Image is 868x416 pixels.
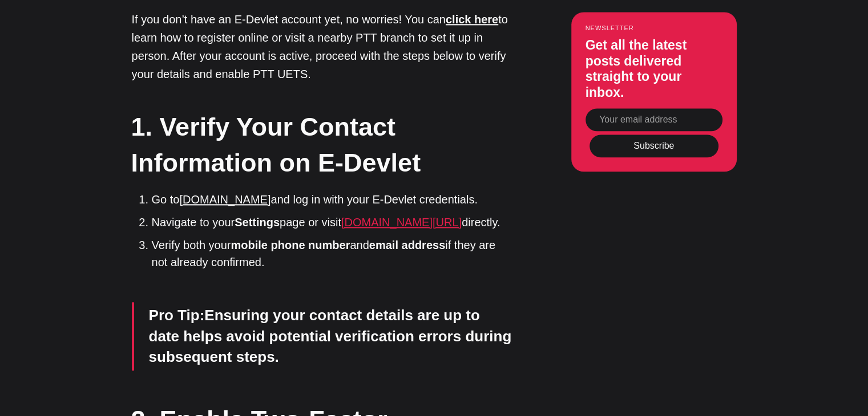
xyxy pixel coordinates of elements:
a: click here [446,13,498,26]
h3: Get all the latest posts delivered straight to your inbox. [586,38,722,101]
li: Navigate to your page or visit directly. [152,214,514,231]
strong: Pro Tip: [149,307,205,324]
h2: 1. Verify Your Contact Information on E-Devlet [131,109,514,181]
a: [DOMAIN_NAME][URL] [341,216,462,229]
button: Subscribe [590,134,718,157]
strong: Settings [235,216,280,229]
small: Newsletter [586,25,722,32]
blockquote: Ensuring your contact details are up to date helps avoid potential verification errors during sub... [132,302,514,370]
li: Go to and log in with your E-Devlet credentials. [152,191,514,208]
a: [DOMAIN_NAME] [179,193,271,206]
p: If you don’t have an E-Devlet account yet, no worries! You can to learn how to register online or... [132,10,514,83]
strong: mobile phone number [231,239,350,251]
li: Verify both your and if they are not already confirmed. [152,236,514,271]
strong: email address [369,239,445,251]
input: Your email address [586,108,722,131]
